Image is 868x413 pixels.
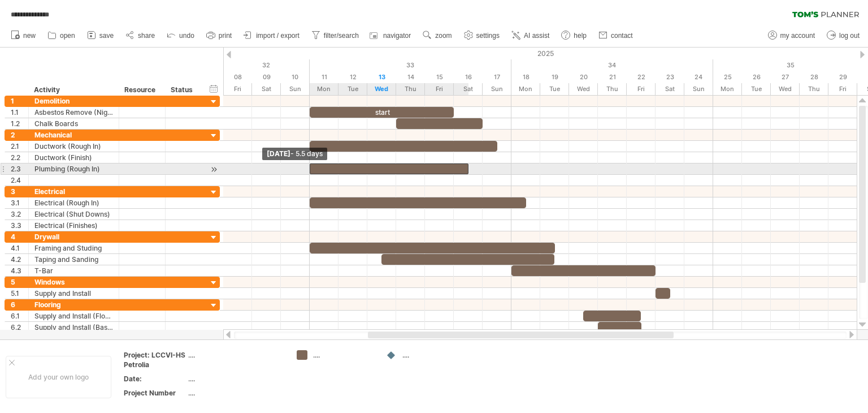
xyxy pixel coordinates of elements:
[11,288,28,299] div: 5.1
[367,83,396,95] div: Wednesday, 13 August 2025
[188,350,283,360] div: ....
[310,107,454,118] div: start
[800,71,828,83] div: Thursday, 28 August 2025
[368,28,414,43] a: navigator
[11,220,28,231] div: 3.3
[11,130,28,140] div: 2
[34,186,113,197] div: Electrical
[188,374,283,384] div: ....
[765,28,818,43] a: my account
[742,83,771,95] div: Tuesday, 26 August 2025
[34,164,113,174] div: Plumbing (Rough In)
[11,299,28,310] div: 6
[310,83,338,95] div: Monday, 11 August 2025
[338,71,367,83] div: Tuesday, 12 August 2025
[627,83,656,95] div: Friday, 22 August 2025
[34,220,113,231] div: Electrical (Finishes)
[252,71,281,83] div: Saturday, 9 August 2025
[402,350,464,360] div: ....
[800,83,828,95] div: Thursday, 28 August 2025
[124,84,159,96] div: Resource
[461,28,503,43] a: settings
[11,164,28,174] div: 2.3
[252,83,281,95] div: Saturday, 9 August 2025
[11,175,28,186] div: 2.4
[511,59,713,71] div: 34
[420,28,455,43] a: zoom
[396,71,425,83] div: Thursday, 14 August 2025
[219,32,232,40] span: print
[11,322,28,333] div: 6.2
[281,83,310,95] div: Sunday, 10 August 2025
[34,209,113,220] div: Electrical (Shut Downs)
[262,148,327,160] div: [DATE]
[34,311,113,321] div: Supply and Install (Floor Patch
[34,107,113,118] div: Asbestos Remove (Night Work)
[23,32,36,40] span: new
[540,83,569,95] div: Tuesday, 19 August 2025
[574,32,587,40] span: help
[569,71,598,83] div: Wednesday, 20 August 2025
[8,28,39,43] a: new
[138,32,155,40] span: share
[11,311,28,321] div: 6.1
[828,71,857,83] div: Friday, 29 August 2025
[569,83,598,95] div: Wednesday, 20 August 2025
[742,71,771,83] div: Tuesday, 26 August 2025
[124,388,186,398] div: Project Number
[454,83,483,95] div: Saturday, 16 August 2025
[383,32,411,40] span: navigator
[324,32,359,40] span: filter/search
[256,32,300,40] span: import / export
[60,32,75,40] span: open
[476,32,500,40] span: settings
[34,322,113,333] div: Supply and Install (Base)
[11,265,28,276] div: 4.3
[188,388,283,398] div: ....
[34,130,113,140] div: Mechanical
[34,231,113,242] div: Drywall
[454,71,483,83] div: Saturday, 16 August 2025
[598,83,627,95] div: Thursday, 21 August 2025
[203,28,235,43] a: print
[34,299,113,310] div: Flooring
[11,118,28,129] div: 1.2
[34,197,113,208] div: Electrical (Rough In)
[34,288,113,299] div: Supply and Install
[310,59,511,71] div: 33
[124,374,186,384] div: Date:
[684,71,713,83] div: Sunday, 24 August 2025
[338,83,367,95] div: Tuesday, 12 August 2025
[656,83,684,95] div: Saturday, 23 August 2025
[511,83,540,95] div: Monday, 18 August 2025
[223,71,252,83] div: Friday, 8 August 2025
[34,84,112,96] div: Activity
[99,32,114,40] span: save
[171,84,196,96] div: Status
[11,152,28,163] div: 2.2
[824,28,863,43] a: log out
[34,141,113,152] div: Ductwork (Rough In)
[11,254,28,265] div: 4.2
[281,71,310,83] div: Sunday, 10 August 2025
[11,209,28,220] div: 3.2
[839,32,860,40] span: log out
[310,71,338,83] div: Monday, 11 August 2025
[223,83,252,95] div: Friday, 8 August 2025
[771,83,800,95] div: Wednesday, 27 August 2025
[34,254,113,265] div: Taping and Sanding
[6,356,111,398] div: Add your own logo
[483,83,511,95] div: Sunday, 17 August 2025
[34,152,113,163] div: Ductwork (Finish)
[828,83,857,95] div: Friday, 29 August 2025
[34,277,113,287] div: Windows
[84,28,117,43] a: save
[11,243,28,253] div: 4.1
[611,32,633,40] span: contact
[11,197,28,208] div: 3.1
[684,83,713,95] div: Sunday, 24 August 2025
[511,71,540,83] div: Monday, 18 August 2025
[627,71,656,83] div: Friday, 22 August 2025
[435,32,452,40] span: zoom
[124,350,186,369] div: Project: LCCVI-HS Petrolia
